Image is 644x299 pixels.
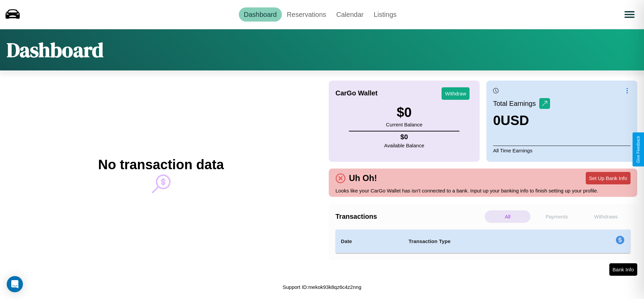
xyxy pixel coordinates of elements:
[98,157,224,172] h2: No transaction data
[346,173,380,183] h4: Uh Oh!
[335,230,631,253] table: simple table
[386,105,422,120] h3: $ 0
[583,210,629,223] p: Withdraws
[409,237,561,245] h4: Transaction Type
[534,210,580,223] p: Payments
[620,5,639,24] button: Open menu
[239,7,282,22] a: Dashboard
[442,87,470,100] button: Withdraw
[341,237,398,245] h4: Date
[493,146,631,155] p: All Time Earnings
[386,120,422,129] p: Current Balance
[335,186,631,195] p: Looks like your CarGo Wallet has isn't connected to a bank. Input up your banking info to finish ...
[335,213,483,220] h4: Transactions
[493,97,539,110] p: Total Earnings
[368,7,401,22] a: Listings
[282,7,331,22] a: Reservations
[485,210,530,223] p: All
[283,282,361,292] p: Support ID: mekok93k8qz6c4z2nng
[586,172,631,184] button: Set Up Bank Info
[636,136,641,163] div: Give Feedback
[335,89,378,97] h4: CarGo Wallet
[7,36,103,64] h1: Dashboard
[331,7,368,22] a: Calendar
[384,133,424,141] h4: $ 0
[609,263,637,276] button: Bank Info
[384,141,424,150] p: Available Balance
[493,113,550,128] h3: 0 USD
[7,276,23,292] div: Open Intercom Messenger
